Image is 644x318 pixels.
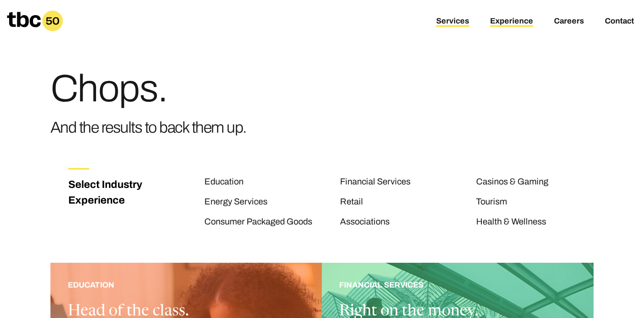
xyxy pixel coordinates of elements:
a: Education [204,177,244,188]
a: Health & Wellness [476,217,546,228]
a: Careers [554,17,584,27]
a: Associations [340,217,390,228]
a: Contact [605,17,634,27]
a: Homepage [7,10,63,31]
a: Consumer Packaged Goods [204,217,312,228]
a: Energy Services [204,197,267,208]
a: Tourism [476,197,507,208]
a: Retail [340,197,363,208]
a: Financial Services [340,177,410,188]
h1: Chops. [50,70,247,108]
a: Casinos & Gaming [476,177,548,188]
h3: Select Industry Experience [68,177,152,208]
a: Services [436,17,469,27]
a: Experience [490,17,533,27]
h3: And the results to back them up. [50,115,247,140]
